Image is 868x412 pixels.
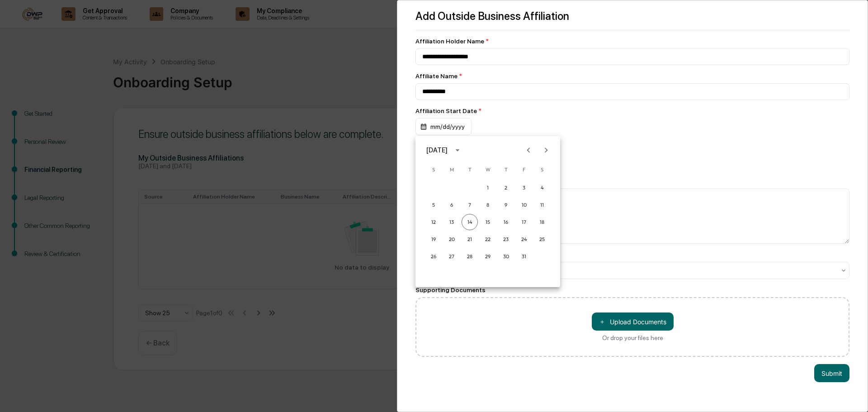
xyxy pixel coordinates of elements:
[480,214,496,230] button: 15
[443,231,460,247] button: 20
[462,197,478,213] button: 7
[516,197,532,213] button: 10
[480,248,496,265] button: 29
[443,214,460,230] button: 13
[462,248,478,265] button: 28
[534,161,550,179] span: Saturday
[462,161,478,179] span: Tuesday
[425,248,442,265] button: 26
[498,197,514,213] button: 9
[480,180,496,196] button: 1
[462,214,478,230] button: 14
[443,197,460,213] button: 6
[425,197,442,213] button: 5
[516,231,532,247] button: 24
[516,214,532,230] button: 17
[516,180,532,196] button: 3
[534,214,550,230] button: 18
[425,161,442,179] span: Sunday
[498,248,514,265] button: 30
[534,180,550,196] button: 4
[538,142,555,159] button: Next month
[839,382,863,407] iframe: Open customer support
[443,248,460,265] button: 27
[520,142,537,159] button: Previous month
[498,180,514,196] button: 2
[480,197,496,213] button: 8
[425,214,442,230] button: 12
[516,161,532,179] span: Friday
[426,145,448,155] div: [DATE]
[425,231,442,247] button: 19
[450,143,465,157] button: calendar view is open, switch to year view
[534,197,550,213] button: 11
[462,231,478,247] button: 21
[498,161,514,179] span: Thursday
[498,214,514,230] button: 16
[480,161,496,179] span: Wednesday
[498,231,514,247] button: 23
[480,231,496,247] button: 22
[443,161,460,179] span: Monday
[516,248,532,265] button: 31
[534,231,550,247] button: 25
